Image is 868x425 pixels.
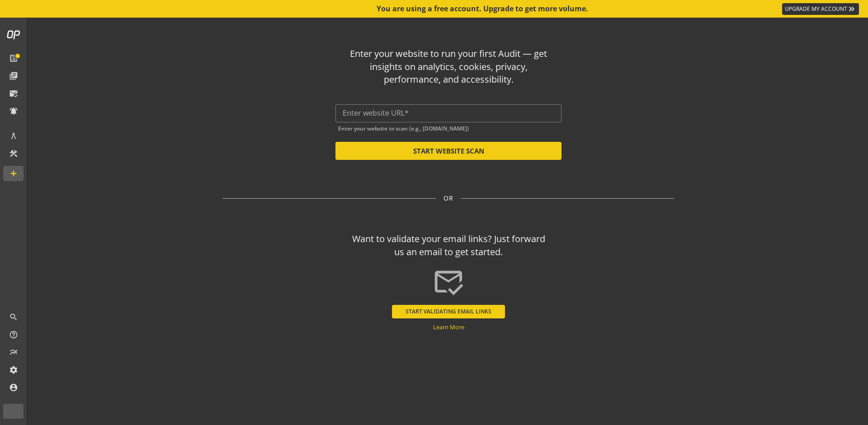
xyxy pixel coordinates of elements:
[9,169,18,178] mat-icon: add
[9,330,18,339] mat-icon: help_outline
[433,323,464,331] a: Learn More
[9,54,18,63] mat-icon: list_alt
[9,365,18,374] mat-icon: settings
[9,131,18,140] mat-icon: architecture
[847,5,856,14] mat-icon: keyboard_double_arrow_right
[9,89,18,98] mat-icon: mark_email_read
[343,109,554,117] input: Enter website URL*
[348,47,549,86] div: Enter your website to run your first Audit — get insights on analytics, cookies, privacy, perform...
[9,313,18,322] mat-icon: search
[392,305,505,318] button: START VALIDATING EMAIL LINKS
[433,266,464,298] mat-icon: mark_email_read
[348,233,549,258] div: Want to validate your email links? Just forward us an email to get started.
[338,123,469,132] mat-hint: Enter your website to scan (e.g., [DOMAIN_NAME])
[782,3,859,15] a: UPGRADE MY ACCOUNT
[9,71,18,80] mat-icon: library_books
[9,107,18,116] mat-icon: notifications_active
[9,383,18,392] mat-icon: account_circle
[9,348,18,357] mat-icon: multiline_chart
[443,194,453,203] span: OR
[377,4,589,14] div: You are using a free account. Upgrade to get more volume.
[335,142,561,160] button: START WEBSITE SCAN
[9,149,18,158] mat-icon: construction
